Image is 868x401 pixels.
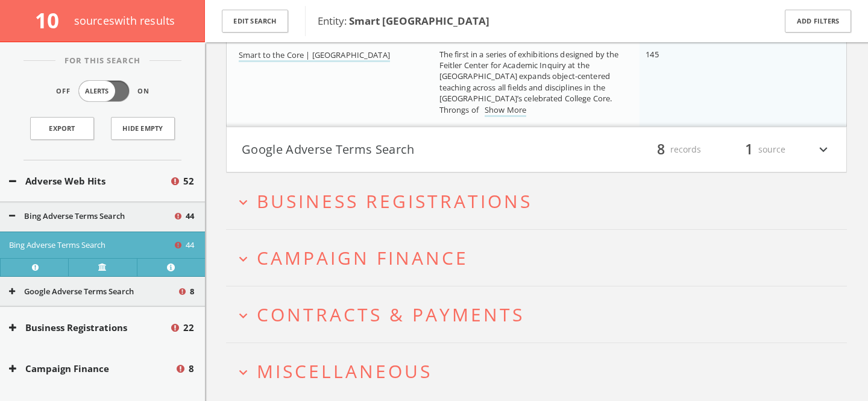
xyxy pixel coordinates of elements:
span: Miscellaneous [257,359,432,384]
div: records [629,139,701,160]
span: On [137,86,149,96]
span: 10 [35,6,69,34]
span: Off [56,86,71,96]
span: Entity: [318,14,489,28]
span: 1 [740,139,758,160]
a: Smart to the Core | [GEOGRAPHIC_DATA] [239,49,390,62]
button: Business Registrations [9,321,169,335]
span: 8 [652,139,670,160]
button: Campaign Finance [9,362,175,376]
span: source s with results [74,13,175,28]
i: expand_more [816,139,831,160]
button: Edit Search [222,10,288,33]
b: Smart [GEOGRAPHIC_DATA] [349,14,489,28]
span: 8 [189,362,194,376]
button: Adverse Web Hits [9,174,169,188]
span: 44 [186,210,194,223]
button: expand_moreContracts & Payments [235,305,847,324]
button: Google Adverse Terms Search [242,139,536,160]
span: Campaign Finance [257,245,468,270]
span: Business Registrations [257,189,532,213]
button: expand_moreMiscellaneous [235,361,847,381]
span: 22 [183,321,194,335]
span: The first in a series of exhibitions designed by the Feitler Center for Academic Inquiry at the [... [439,49,619,115]
button: Hide Empty [111,117,175,140]
span: 44 [186,239,194,251]
a: Show More [485,104,526,117]
button: Bing Adverse Terms Search [9,210,173,223]
a: Export [30,117,94,140]
span: 8 [190,286,194,298]
span: 52 [183,174,194,188]
a: Verify at source [68,258,136,276]
button: expand_moreCampaign Finance [235,248,847,268]
button: Add Filters [785,10,851,33]
button: Bing Adverse Terms Search [9,239,173,251]
i: expand_more [235,308,251,324]
span: 145 [646,49,658,60]
button: Google Adverse Terms Search [9,286,177,298]
i: expand_more [235,364,251,380]
span: For This Search [55,55,149,67]
i: expand_more [235,194,251,210]
div: source [713,139,785,160]
button: expand_moreBusiness Registrations [235,191,847,211]
span: Contracts & Payments [257,302,524,327]
i: expand_more [235,251,251,267]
